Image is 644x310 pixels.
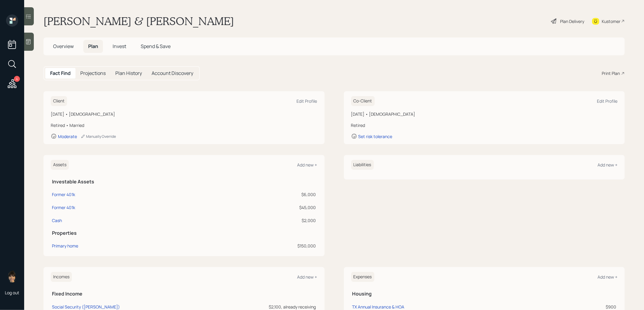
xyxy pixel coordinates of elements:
[560,18,584,24] div: Plan Delivery
[297,162,317,168] div: Add new +
[182,304,316,310] div: $2,100, already receiving
[80,70,106,76] h5: Projections
[602,70,620,76] div: Print Plan
[51,122,317,128] div: Retired • Married
[52,304,120,310] div: Social Security ([PERSON_NAME])
[351,96,375,106] h6: Co-Client
[5,290,19,295] div: Log out
[206,204,316,211] div: $45,000
[58,134,77,139] div: Moderate
[351,272,374,282] h6: Expenses
[358,134,392,139] div: Set risk tolerance
[52,230,316,236] h5: Properties
[598,274,617,280] div: Add new +
[206,191,316,198] div: $6,000
[52,191,75,198] div: Former 401k
[52,179,316,185] h5: Investable Assets
[81,134,116,139] div: Manually Override
[141,43,171,50] span: Spend & Save
[115,70,142,76] h5: Plan History
[52,204,75,211] div: Former 401k
[602,18,620,24] div: Kustomer
[351,160,374,170] h6: Liabilities
[52,291,316,297] h5: Fixed Income
[6,270,18,283] img: treva-nostdahl-headshot.png
[51,96,67,106] h6: Client
[598,162,617,168] div: Add new +
[53,43,74,50] span: Overview
[351,111,618,117] div: [DATE] • [DEMOGRAPHIC_DATA]
[206,243,316,249] div: $150,000
[297,98,317,104] div: Edit Profile
[567,304,616,310] div: $900
[14,76,20,82] div: 4
[43,15,234,28] h1: [PERSON_NAME] & [PERSON_NAME]
[352,291,617,297] h5: Housing
[351,122,618,128] div: Retired
[206,217,316,224] div: $2,000
[51,111,317,117] div: [DATE] • [DEMOGRAPHIC_DATA]
[597,98,617,104] div: Edit Profile
[152,70,193,76] h5: Account Discovery
[51,160,69,170] h6: Assets
[50,70,71,76] h5: Fact Find
[52,243,78,249] div: Primary home
[352,304,405,310] div: TX Annual Insurance & HOA
[51,272,72,282] h6: Incomes
[52,217,62,224] div: Cash
[88,43,98,50] span: Plan
[297,274,317,280] div: Add new +
[113,43,126,50] span: Invest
